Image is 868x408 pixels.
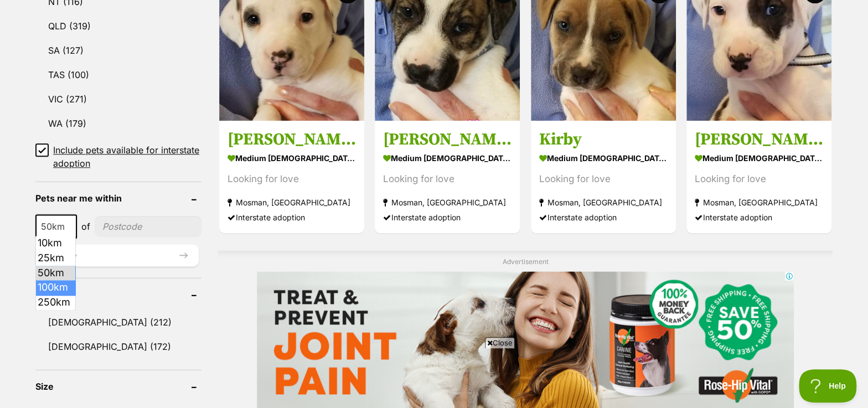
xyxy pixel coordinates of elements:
span: Close [485,337,515,348]
header: Pets near me within [35,193,201,203]
div: Looking for love [383,172,512,187]
a: Kirby medium [DEMOGRAPHIC_DATA] Dog Looking for love Mosman, [GEOGRAPHIC_DATA] Interstate adoption [531,121,676,233]
span: Include pets available for interstate adoption [53,143,201,170]
span: 50km [35,214,77,239]
div: Interstate adoption [695,210,823,225]
iframe: Advertisement [232,353,635,402]
span: of [81,220,90,233]
li: 10km [36,236,76,251]
a: QLD (319) [35,14,201,38]
h3: [PERSON_NAME] [695,129,823,150]
a: TAS (100) [35,63,201,86]
strong: Mosman, [GEOGRAPHIC_DATA] [228,195,356,210]
li: 100km [36,280,76,295]
strong: medium [DEMOGRAPHIC_DATA] Dog [228,150,356,166]
a: [DEMOGRAPHIC_DATA] (212) [35,311,201,334]
a: [PERSON_NAME] medium [DEMOGRAPHIC_DATA] Dog Looking for love Mosman, [GEOGRAPHIC_DATA] Interstate... [686,121,831,233]
strong: medium [DEMOGRAPHIC_DATA] Dog [695,150,823,166]
h3: [PERSON_NAME] [383,129,512,150]
a: [PERSON_NAME] medium [DEMOGRAPHIC_DATA] Dog Looking for love Mosman, [GEOGRAPHIC_DATA] Interstate... [375,121,520,233]
div: Looking for love [695,172,823,187]
strong: Mosman, [GEOGRAPHIC_DATA] [695,195,823,210]
strong: medium [DEMOGRAPHIC_DATA] Dog [539,150,668,166]
img: adc.png [529,1,536,8]
div: Looking for love [228,172,356,187]
li: 25km [36,251,76,266]
a: [PERSON_NAME] medium [DEMOGRAPHIC_DATA] Dog Looking for love Mosman, [GEOGRAPHIC_DATA] Interstate... [219,121,364,233]
div: Interstate adoption [539,210,668,225]
strong: Mosman, [GEOGRAPHIC_DATA] [383,195,512,210]
button: Update [35,244,199,266]
a: SA (127) [35,39,201,62]
header: Gender [35,290,201,299]
div: Looking for love [539,172,668,187]
span: 50km [37,219,76,234]
a: WA (179) [35,112,201,135]
div: Interstate adoption [228,210,356,225]
strong: Mosman, [GEOGRAPHIC_DATA] [539,195,668,210]
header: Size [35,381,201,391]
a: Include pets available for interstate adoption [35,143,201,170]
h3: Kirby [539,129,668,150]
li: 250km [36,295,76,310]
a: [DEMOGRAPHIC_DATA] (172) [35,335,201,358]
a: VIC (271) [35,87,201,111]
input: postcode [95,216,201,237]
h3: [PERSON_NAME] [228,129,356,150]
li: 50km [36,266,76,281]
strong: medium [DEMOGRAPHIC_DATA] Dog [383,150,512,166]
div: Interstate adoption [383,210,512,225]
iframe: Help Scout Beacon - Open [799,369,857,402]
